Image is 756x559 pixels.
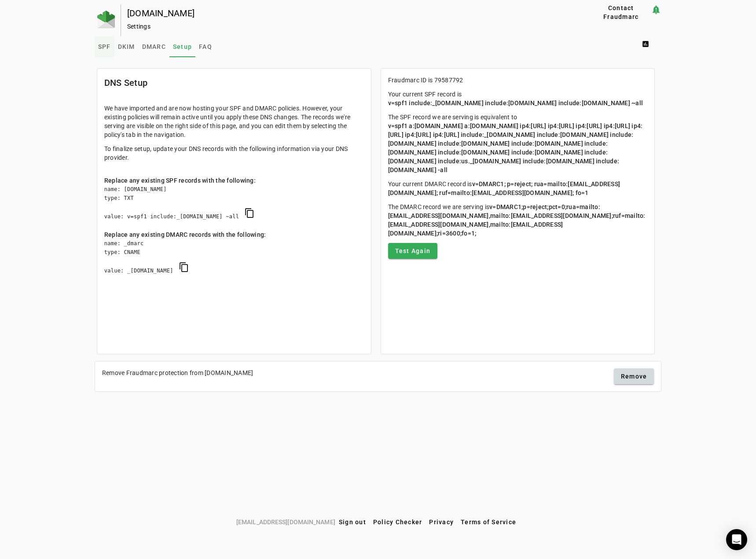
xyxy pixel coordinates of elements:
[426,514,457,530] button: Privacy
[370,514,426,530] button: Policy Checker
[388,122,643,173] span: v=spf1 a:[DOMAIN_NAME] a:[DOMAIN_NAME] ip4:[URL] ip4:[URL] ip4:[URL] ip4:[URL] ip4:[URL] ip4:[URL...
[388,113,648,174] p: The SPF record we are serving is equivalent to
[173,44,192,50] span: Setup
[173,257,195,278] button: copy DMARC
[118,44,135,50] span: DKIM
[395,246,431,255] span: Test Again
[388,180,648,197] p: Your current DMARC record is
[591,4,651,20] button: Contact Fraudmarc
[142,44,166,50] span: DMARC
[114,36,139,57] a: DKIM
[457,514,520,530] button: Terms of Service
[127,9,563,18] div: [DOMAIN_NAME]
[236,517,335,527] span: [EMAIL_ADDRESS][DOMAIN_NAME]
[621,372,647,381] span: Remove
[104,76,147,90] mat-card-title: DNS Setup
[726,529,747,550] div: Open Intercom Messenger
[95,36,114,57] a: SPF
[104,230,364,239] div: Replace any existing DMARC records with the following:
[388,203,646,237] span: v=DMARC1;p=reject;pct=0;rua=mailto:[EMAIL_ADDRESS][DOMAIN_NAME],mailto:[EMAIL_ADDRESS][DOMAIN_NAM...
[388,90,648,107] p: Your current SPF record is
[98,44,111,50] span: SPF
[388,202,648,238] p: The DMARC record we are serving is
[195,36,216,57] a: FAQ
[239,202,260,224] button: copy SPF
[595,4,647,21] span: Contact Fraudmarc
[97,11,115,28] img: Fraudmarc Logo
[461,519,516,526] span: Terms of Service
[388,76,648,85] p: Fraudmarc ID is 79587792
[169,36,195,57] a: Setup
[104,185,364,230] div: name: [DOMAIN_NAME] type: TXT value: v=spf1 include:_[DOMAIN_NAME] ~all
[104,144,364,162] p: To finalize setup, update your DNS records with the following information via your DNS provider.
[199,44,212,50] span: FAQ
[104,239,364,284] div: name: _dmarc type: CNAME value: _[DOMAIN_NAME]
[388,243,438,259] button: Test Again
[429,519,454,526] span: Privacy
[127,22,563,31] div: Settings
[388,99,643,107] span: v=spf1 include:_[DOMAIN_NAME] include:[DOMAIN_NAME] include:[DOMAIN_NAME] ~all
[104,104,364,139] p: We have imported and are now hosting your SPF and DMARC policies. However, your existing policies...
[651,4,661,15] mat-icon: notification_important
[388,180,620,196] span: v=DMARC1; p=reject; rua=mailto:[EMAIL_ADDRESS][DOMAIN_NAME]; ruf=mailto:[EMAIL_ADDRESS][DOMAIN_NA...
[339,519,366,526] span: Sign out
[614,368,654,384] button: Remove
[335,514,370,530] button: Sign out
[102,368,253,377] div: Remove Fraudmarc protection from [DOMAIN_NAME]
[373,519,422,526] span: Policy Checker
[139,36,169,57] a: DMARC
[104,176,364,185] div: Replace any existing SPF records with the following:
